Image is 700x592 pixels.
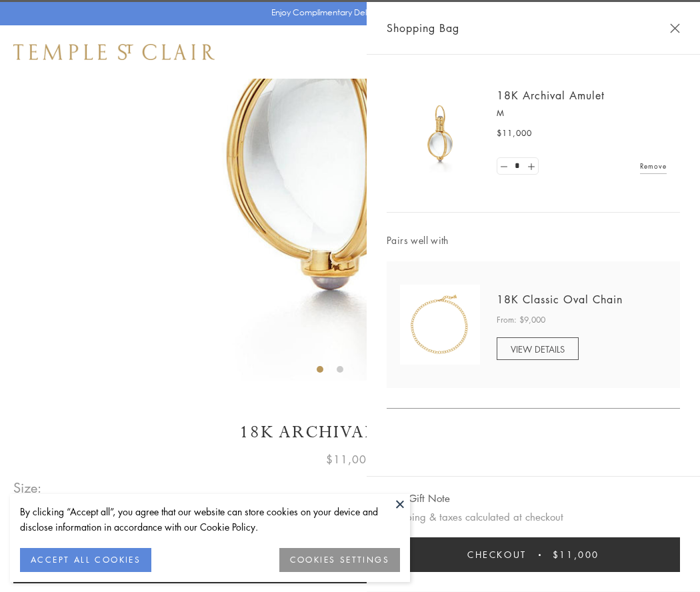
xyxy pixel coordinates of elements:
[387,233,680,248] span: Pairs well with
[13,477,43,499] span: Size:
[13,421,687,444] h1: 18K Archival Amulet
[326,451,374,468] span: $11,000
[497,158,511,175] a: Set quantity to 0
[497,337,579,360] a: VIEW DETAILS
[400,285,480,365] img: N88865-OV18
[467,547,527,562] span: Checkout
[387,509,680,525] p: Shipping & taxes calculated at checkout
[640,159,667,173] a: Remove
[387,537,680,572] button: Checkout $11,000
[497,107,667,120] p: M
[497,292,623,307] a: 18K Classic Oval Chain
[387,19,459,37] span: Shopping Bag
[670,23,680,33] button: Close Shopping Bag
[400,93,480,173] img: 18K Archival Amulet
[511,343,565,355] span: VIEW DETAILS
[20,504,400,535] div: By clicking “Accept all”, you agree that our website can store cookies on your device and disclos...
[279,548,400,572] button: COOKIES SETTINGS
[13,44,215,60] img: Temple St. Clair
[20,548,151,572] button: ACCEPT ALL COOKIES
[553,547,599,562] span: $11,000
[271,6,423,19] p: Enjoy Complimentary Delivery & Returns
[497,88,605,103] a: 18K Archival Amulet
[497,313,545,327] span: From: $9,000
[497,127,532,140] span: $11,000
[387,490,450,507] button: Add Gift Note
[524,158,537,175] a: Set quantity to 2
